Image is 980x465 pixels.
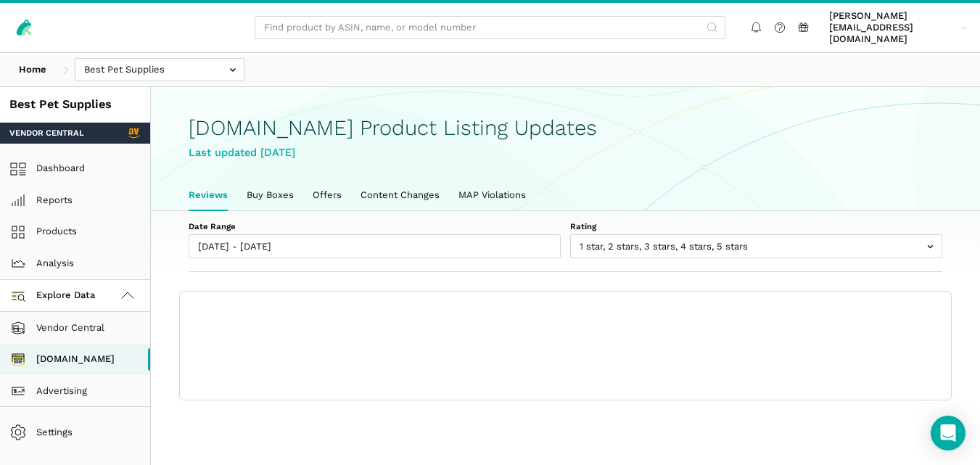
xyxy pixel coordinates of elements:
a: MAP Violations [449,180,535,210]
label: Rating [570,221,942,232]
a: Buy Boxes [237,180,303,210]
h1: [DOMAIN_NAME] Product Listing Updates [189,116,942,140]
div: Last updated [DATE] [189,144,942,161]
span: [PERSON_NAME][EMAIL_ADDRESS][DOMAIN_NAME] [829,10,956,46]
a: Home [9,58,56,82]
span: Explore Data [15,287,96,305]
input: 1 star, 2 stars, 3 stars, 4 stars, 5 stars [570,234,942,258]
a: Offers [303,180,351,210]
input: Best Pet Supplies [75,58,244,82]
div: Open Intercom Messenger [931,416,965,450]
a: Content Changes [351,180,449,210]
a: [PERSON_NAME][EMAIL_ADDRESS][DOMAIN_NAME] [825,8,971,48]
a: Reviews [179,180,237,210]
input: Find product by ASIN, name, or model number [255,16,725,40]
label: Date Range [189,221,561,232]
div: Best Pet Supplies [9,96,141,113]
span: Vendor Central [9,127,84,139]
